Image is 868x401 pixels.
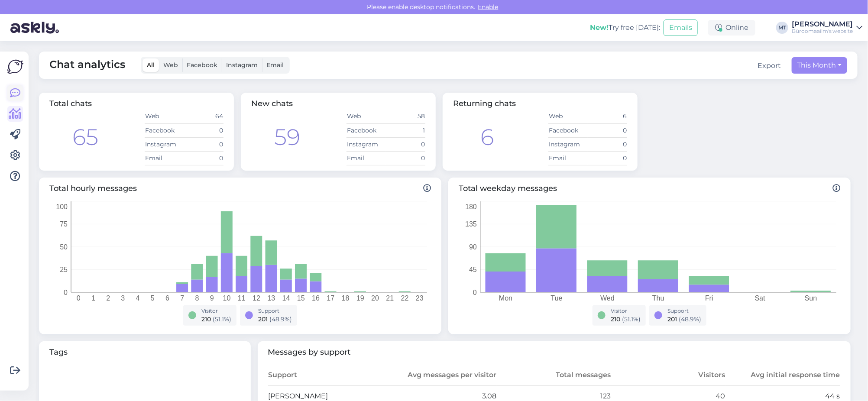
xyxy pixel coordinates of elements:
[60,266,68,273] tspan: 25
[180,294,184,302] tspan: 7
[151,294,155,302] tspan: 5
[416,294,424,302] tspan: 23
[282,294,290,302] tspan: 14
[469,243,477,250] tspan: 90
[60,220,68,228] tspan: 75
[459,183,840,194] span: Total weekday messages
[195,294,199,302] tspan: 8
[600,294,615,302] tspan: Wed
[356,294,364,302] tspan: 19
[469,266,477,273] tspan: 45
[588,110,627,123] td: 6
[792,57,847,74] button: This Month
[622,315,641,323] span: ( 51.1 %)
[56,203,68,210] tspan: 100
[652,294,664,302] tspan: Thu
[49,57,125,74] span: Chat analytics
[145,151,184,165] td: Email
[664,19,698,36] button: Emails
[792,21,853,28] div: [PERSON_NAME]
[590,23,660,33] div: Try free [DATE]:
[342,294,350,302] tspan: 18
[201,307,231,315] div: Visitor
[7,58,23,75] img: Askly Logo
[238,294,246,302] tspan: 11
[386,137,425,151] td: 0
[551,294,563,302] tspan: Tue
[548,110,588,123] td: Web
[386,110,425,123] td: 58
[347,151,386,165] td: Email
[77,294,81,302] tspan: 0
[184,110,223,123] td: 64
[347,123,386,137] td: Facebook
[72,120,98,154] div: 65
[269,315,292,323] span: ( 48.9 %)
[480,120,494,154] div: 6
[253,294,260,302] tspan: 12
[258,307,292,315] div: Support
[136,294,140,302] tspan: 4
[145,123,184,137] td: Facebook
[465,203,477,210] tspan: 180
[548,151,588,165] td: Email
[347,110,386,123] td: Web
[347,137,386,151] td: Instagram
[726,365,840,386] th: Avg initial response time
[473,288,477,296] tspan: 0
[499,294,512,302] tspan: Mon
[386,123,425,137] td: 1
[776,22,788,34] div: MT
[611,315,620,323] span: 210
[548,123,588,137] td: Facebook
[548,137,588,151] td: Instagram
[497,365,611,386] th: Total messages
[476,3,501,11] span: Enable
[64,288,68,296] tspan: 0
[268,365,382,386] th: Support
[667,315,677,323] span: 201
[201,315,211,323] span: 210
[49,183,431,194] span: Total hourly messages
[145,137,184,151] td: Instagram
[60,243,68,250] tspan: 50
[611,307,641,315] div: Visitor
[705,294,713,302] tspan: Fri
[184,137,223,151] td: 0
[588,123,627,137] td: 0
[312,294,320,302] tspan: 16
[465,220,477,228] tspan: 135
[184,151,223,165] td: 0
[274,120,300,154] div: 59
[708,20,755,36] div: Online
[327,294,334,302] tspan: 17
[386,151,425,165] td: 0
[187,61,217,69] span: Facebook
[758,61,781,71] div: Export
[588,137,627,151] td: 0
[805,294,817,302] tspan: Sun
[184,123,223,137] td: 0
[371,294,379,302] tspan: 20
[667,307,701,315] div: Support
[679,315,701,323] span: ( 48.9 %)
[590,23,609,32] b: New!
[106,294,110,302] tspan: 2
[210,294,214,302] tspan: 9
[251,99,293,108] span: New chats
[165,294,169,302] tspan: 6
[49,346,240,358] span: Tags
[382,365,497,386] th: Avg messages per visitor
[792,28,853,35] div: Büroomaailm's website
[49,99,92,108] span: Total chats
[147,61,155,69] span: All
[223,294,231,302] tspan: 10
[226,61,258,69] span: Instagram
[611,365,725,386] th: Visitors
[258,315,268,323] span: 201
[401,294,409,302] tspan: 22
[588,151,627,165] td: 0
[266,61,284,69] span: Email
[755,294,766,302] tspan: Sat
[268,346,841,358] span: Messages by support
